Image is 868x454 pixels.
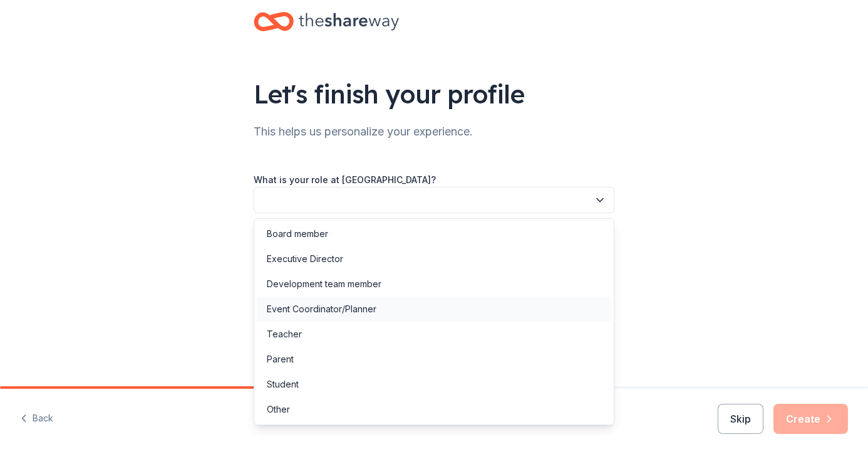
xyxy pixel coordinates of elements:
div: Teacher [267,327,302,342]
div: Event Coordinator/Planner [267,302,376,317]
div: Parent [267,352,294,367]
div: Development team member [267,277,381,292]
div: Other [267,402,290,417]
div: Student [267,377,299,392]
div: Board member [267,226,328,241]
div: Executive Director [267,251,343,267]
